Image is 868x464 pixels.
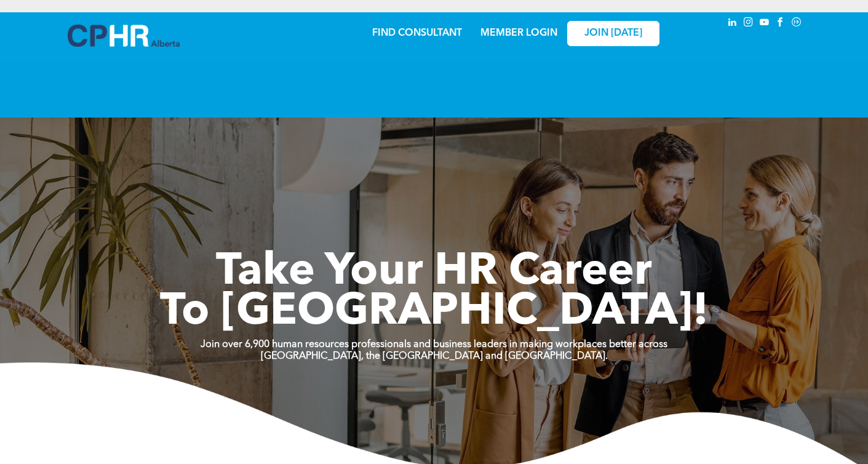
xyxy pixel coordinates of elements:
a: youtube [758,15,771,32]
span: Take Your HR Career [216,250,652,295]
a: JOIN [DATE] [567,21,659,46]
a: FIND CONSULTANT [372,28,462,38]
strong: Join over 6,900 human resources professionals and business leaders in making workplaces better ac... [201,340,667,350]
a: facebook [774,15,787,32]
span: To [GEOGRAPHIC_DATA]! [160,290,709,335]
strong: [GEOGRAPHIC_DATA], the [GEOGRAPHIC_DATA] and [GEOGRAPHIC_DATA]. [261,351,608,361]
img: A blue and white logo for cp alberta [68,25,180,47]
span: JOIN [DATE] [584,28,642,39]
a: instagram [742,15,755,32]
a: Social network [790,15,803,32]
a: linkedin [726,15,739,32]
a: MEMBER LOGIN [480,28,557,38]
